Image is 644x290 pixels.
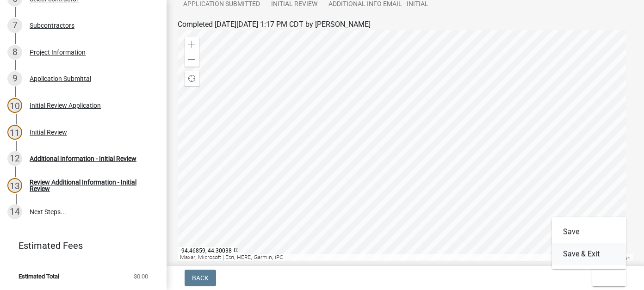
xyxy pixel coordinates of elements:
div: Find my location [185,71,199,86]
div: Zoom out [185,52,199,67]
div: 11 [7,125,22,140]
div: 12 [7,151,22,166]
a: Esri [622,254,631,261]
button: Save [552,221,626,243]
div: 13 [7,178,22,193]
button: Exit [592,270,626,286]
button: Back [185,270,216,286]
div: 14 [7,204,22,219]
td: Address [286,262,345,284]
td: ParcelID [178,262,286,284]
div: Project Information [30,49,86,56]
div: 10 [7,98,22,113]
td: City [345,262,382,284]
div: Review Additional Information - Initial Review [30,179,152,192]
div: Initial Review Application [30,102,101,109]
span: Completed [DATE][DATE] 1:17 PM CDT by [PERSON_NAME] [178,20,371,29]
div: Exit [552,217,626,269]
span: Exit [600,274,613,282]
div: Subcontractors [30,22,74,29]
td: OwnerName [382,262,587,284]
div: Application Submittal [30,75,91,82]
div: 9 [7,71,22,86]
div: Initial Review [30,129,67,136]
div: 7 [7,18,22,33]
span: Back [192,274,209,282]
div: 8 [7,45,22,60]
div: Zoom in [185,37,199,52]
span: $0.00 [134,273,148,279]
div: Additional Information - Initial Review [30,155,136,162]
div: Maxar, Microsoft | Esri, HERE, Garmin, iPC [178,254,588,261]
button: Save & Exit [552,243,626,265]
span: Estimated Total [19,273,59,279]
a: Estimated Fees [7,236,152,255]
